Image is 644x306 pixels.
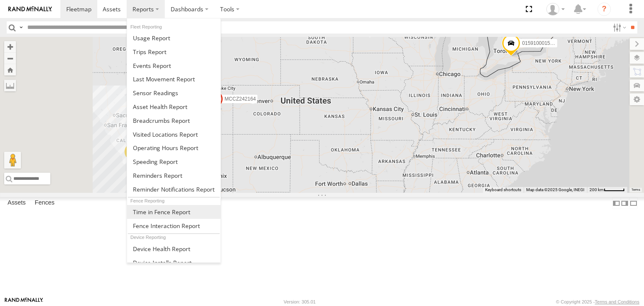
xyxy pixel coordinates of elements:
a: Terms [631,188,640,192]
img: rand-logo.svg [8,6,52,12]
label: Hide Summary Table [629,197,638,209]
a: Asset Health Report [127,100,221,114]
label: Assets [3,197,30,209]
label: Search Filter Options [610,21,628,34]
a: Terms and Conditions [595,299,639,304]
a: Usage Report [127,31,221,45]
span: 200 km [589,187,604,192]
a: Visited Locations Report [127,127,221,141]
button: Zoom Home [4,64,16,75]
span: MCCZ242164 [225,96,256,102]
a: Fence Interaction Report [127,219,221,233]
a: Device Installs Report [127,256,221,270]
button: Drag Pegman onto the map to open Street View [4,152,21,169]
label: Dock Summary Table to the Left [612,197,621,209]
span: Map data ©2025 Google, INEGI [526,187,584,192]
div: Version: 305.01 [284,299,316,304]
a: Reminders Report [127,169,221,182]
a: Trips Report [127,45,221,59]
a: Breadcrumbs Report [127,114,221,127]
span: 015910001545733 [522,40,564,46]
i: ? [597,3,611,16]
button: Map Scale: 200 km per 46 pixels [587,187,627,193]
label: Measure [4,80,16,91]
a: Visit our Website [5,298,43,306]
a: Last Movement Report [127,72,221,86]
a: Sensor Readings [127,86,221,100]
a: Service Reminder Notifications Report [127,182,221,196]
a: Asset Operating Hours Report [127,141,221,155]
button: Keyboard shortcuts [485,187,521,193]
a: Fleet Speed Report [127,155,221,169]
div: © Copyright 2025 - [556,299,639,304]
a: Time in Fences Report [127,205,221,219]
div: 2 [125,143,141,160]
label: Fences [31,197,59,209]
label: Dock Summary Table to the Right [621,197,629,209]
label: Search Query [18,21,24,34]
button: Zoom in [4,41,16,52]
a: Device Health Report [127,242,221,256]
label: Map Settings [630,93,644,105]
button: Zoom out [4,52,16,64]
div: Zulema McIntosch [543,3,568,16]
a: Full Events Report [127,59,221,73]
